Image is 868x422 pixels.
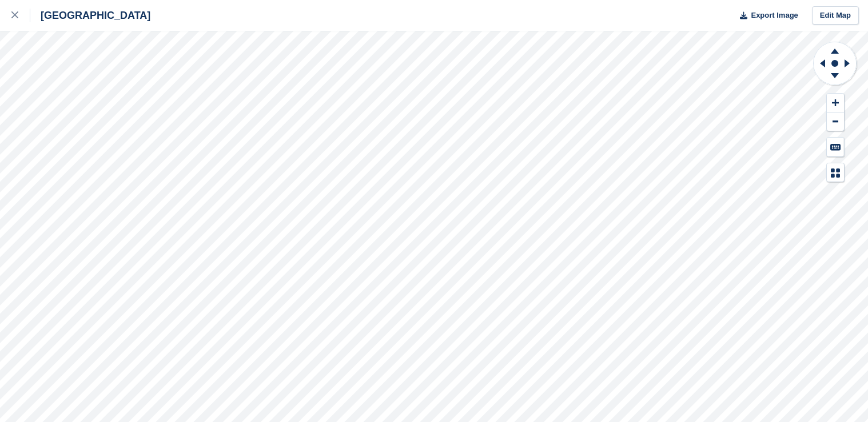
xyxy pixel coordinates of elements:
[751,10,798,21] span: Export Image
[827,138,844,156] button: Keyboard Shortcuts
[827,112,844,131] button: Zoom Out
[827,94,844,112] button: Zoom In
[812,6,859,25] a: Edit Map
[30,9,150,22] div: [GEOGRAPHIC_DATA]
[733,6,798,25] button: Export Image
[827,163,844,182] button: Map Legend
